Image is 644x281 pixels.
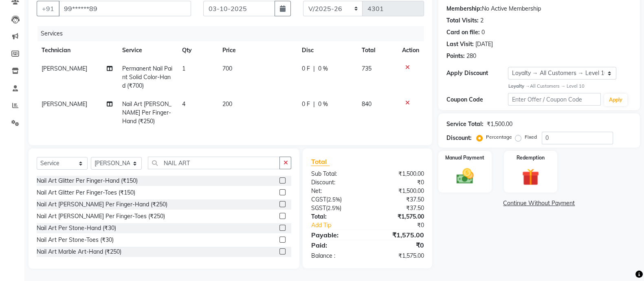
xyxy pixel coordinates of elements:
[37,177,138,185] div: Nail Art Glitter Per Finger-Hand (₹150)
[37,236,114,244] div: Nail Art Per Stone-Toes (₹30)
[327,196,340,203] span: 2.5%
[182,100,185,108] span: 4
[311,157,330,166] span: Total
[446,16,479,25] div: Total Visits:
[362,65,371,72] span: 735
[311,204,325,212] span: SGST
[305,178,367,187] div: Discount:
[466,52,476,60] div: 280
[302,64,310,73] span: 0 F
[446,69,508,77] div: Apply Discount
[445,154,484,162] label: Manual Payment
[487,120,512,128] div: ₹1,500.00
[297,41,357,60] th: Disc
[440,199,638,208] a: Continue Without Payment
[327,205,339,211] span: 2.5%
[313,100,315,108] span: |
[37,224,116,232] div: Nail Art Per Stone-Hand (₹30)
[305,240,367,250] div: Paid:
[37,248,121,256] div: Nail Art Marble Art-Hand (₹250)
[37,1,59,16] button: +91
[37,200,167,209] div: Nail Art [PERSON_NAME] Per Finger-Hand (₹250)
[367,230,430,240] div: ₹1,575.00
[367,252,430,260] div: ₹1,575.00
[222,65,232,72] span: 700
[367,212,430,221] div: ₹1,575.00
[378,221,430,230] div: ₹0
[446,134,472,142] div: Discount:
[122,100,171,125] span: Nail Art [PERSON_NAME] Per Finger-Hand (₹250)
[446,4,632,13] div: No Active Membership
[42,100,87,108] span: [PERSON_NAME]
[182,65,185,72] span: 1
[59,1,191,16] input: Search by Name/Mobile/Email/Code
[367,240,430,250] div: ₹0
[508,93,601,106] input: Enter Offer / Coupon Code
[367,187,430,195] div: ₹1,500.00
[37,41,117,60] th: Technician
[446,28,480,37] div: Card on file:
[122,65,172,89] span: Permanent Nail Paint Solid Color-Hand (₹700)
[218,41,297,60] th: Price
[446,95,508,104] div: Coupon Code
[318,64,328,73] span: 0 %
[305,187,367,195] div: Net:
[451,166,479,186] img: _cash.svg
[305,195,367,204] div: ( )
[222,100,232,108] span: 200
[446,40,474,49] div: Last Visit:
[517,166,544,188] img: _gift.svg
[362,100,371,108] span: 840
[446,52,465,60] div: Points:
[37,212,165,221] div: Nail Art [PERSON_NAME] Per Finger-Toes (₹250)
[508,83,530,89] strong: Loyalty →
[481,28,485,37] div: 0
[475,40,493,49] div: [DATE]
[37,188,135,197] div: Nail Art Glitter Per Finger-Toes (₹150)
[302,100,310,108] span: 0 F
[367,170,430,178] div: ₹1,500.00
[318,100,328,108] span: 0 %
[177,41,217,60] th: Qty
[397,41,424,60] th: Action
[305,204,367,212] div: ( )
[37,26,430,41] div: Services
[525,133,537,141] label: Fixed
[446,120,484,128] div: Service Total:
[517,154,545,162] label: Redemption
[357,41,397,60] th: Total
[446,4,482,13] div: Membership:
[117,41,177,60] th: Service
[305,230,367,240] div: Payable:
[508,83,632,90] div: All Customers → Level 10
[486,133,512,141] label: Percentage
[367,178,430,187] div: ₹0
[367,195,430,204] div: ₹37.50
[313,64,315,73] span: |
[305,252,367,260] div: Balance :
[311,196,326,203] span: CGST
[480,16,484,25] div: 2
[604,94,627,106] button: Apply
[148,157,280,169] input: Search or Scan
[305,170,367,178] div: Sub Total:
[42,65,87,72] span: [PERSON_NAME]
[305,212,367,221] div: Total:
[367,204,430,212] div: ₹37.50
[305,221,378,230] a: Add Tip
